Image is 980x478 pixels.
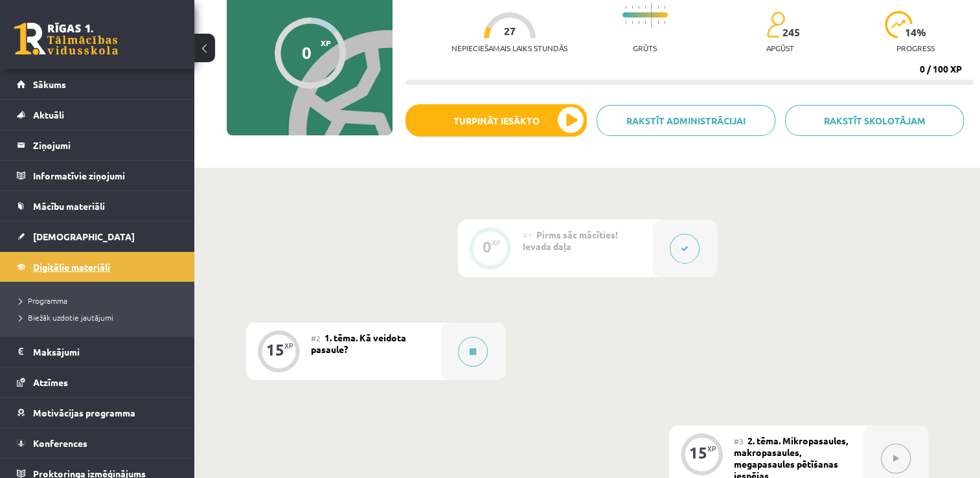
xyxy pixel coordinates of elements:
img: icon-short-line-57e1e144782c952c97e751825c79c345078a6d821885a25fce030b3d8c18986b.svg [664,6,665,9]
span: #1 [523,230,532,240]
span: 245 [782,27,800,38]
img: students-c634bb4e5e11cddfef0936a35e636f08e4e9abd3cc4e673bd6f9a4125e45ecb1.svg [766,11,785,38]
a: Aktuāli [17,100,178,130]
a: Konferences [17,428,178,458]
div: 0 [483,241,492,253]
a: [DEMOGRAPHIC_DATA] [17,222,178,251]
span: XP [321,38,331,47]
a: Rakstīt administrācijai [597,105,775,136]
div: XP [492,239,501,246]
legend: Ziņojumi [33,130,178,160]
img: icon-long-line-d9ea69661e0d244f92f715978eff75569469978d946b2353a9bb055b3ed8787d.svg [651,3,652,28]
span: Biežāk uzdotie jautājumi [19,312,113,323]
span: 27 [504,25,516,37]
img: icon-progress-161ccf0a02000e728c5f80fcf4c31c7af3da0e1684b2b1d7c360e028c24a22f1.svg [885,11,913,38]
div: 15 [266,344,284,356]
span: Pirms sāc mācīties! Ievada daļa [523,229,618,252]
img: icon-short-line-57e1e144782c952c97e751825c79c345078a6d821885a25fce030b3d8c18986b.svg [638,21,639,24]
span: [DEMOGRAPHIC_DATA] [33,231,135,242]
img: icon-short-line-57e1e144782c952c97e751825c79c345078a6d821885a25fce030b3d8c18986b.svg [625,21,626,24]
span: Digitālie materiāli [33,261,110,273]
a: Maksājumi [17,337,178,367]
span: Aktuāli [33,109,64,120]
a: Atzīmes [17,367,178,397]
span: #2 [311,333,321,343]
span: Konferences [33,437,87,449]
span: 14 % [905,27,927,38]
a: Informatīvie ziņojumi [17,161,178,190]
p: apgūst [766,43,794,52]
div: 0 [302,43,312,62]
img: icon-short-line-57e1e144782c952c97e751825c79c345078a6d821885a25fce030b3d8c18986b.svg [644,6,646,9]
p: progress [896,43,935,52]
a: Rīgas 1. Tālmācības vidusskola [14,23,118,55]
span: #3 [734,436,744,446]
button: Turpināt iesākto [405,104,587,137]
a: Sākums [17,69,178,99]
a: Biežāk uzdotie jautājumi [19,312,181,323]
a: Ziņojumi [17,130,178,160]
legend: Informatīvie ziņojumi [33,161,178,190]
div: XP [707,445,716,452]
a: Digitālie materiāli [17,252,178,282]
a: Rakstīt skolotājam [785,105,964,136]
span: Atzīmes [33,376,68,388]
img: icon-short-line-57e1e144782c952c97e751825c79c345078a6d821885a25fce030b3d8c18986b.svg [638,6,639,9]
legend: Maksājumi [33,337,178,367]
img: icon-short-line-57e1e144782c952c97e751825c79c345078a6d821885a25fce030b3d8c18986b.svg [632,6,633,9]
a: Programma [19,295,181,306]
div: 15 [689,447,707,459]
span: 1. tēma. Kā veidota pasaule? [311,332,406,355]
img: icon-short-line-57e1e144782c952c97e751825c79c345078a6d821885a25fce030b3d8c18986b.svg [625,6,626,9]
img: icon-short-line-57e1e144782c952c97e751825c79c345078a6d821885a25fce030b3d8c18986b.svg [664,21,665,24]
img: icon-short-line-57e1e144782c952c97e751825c79c345078a6d821885a25fce030b3d8c18986b.svg [657,21,659,24]
p: Nepieciešamais laiks stundās [451,43,567,52]
img: icon-short-line-57e1e144782c952c97e751825c79c345078a6d821885a25fce030b3d8c18986b.svg [644,21,646,24]
span: Motivācijas programma [33,407,135,418]
span: Programma [19,295,67,306]
a: Motivācijas programma [17,398,178,427]
span: Sākums [33,78,66,90]
a: Mācību materiāli [17,191,178,221]
img: icon-short-line-57e1e144782c952c97e751825c79c345078a6d821885a25fce030b3d8c18986b.svg [657,6,659,9]
div: XP [284,342,293,349]
span: Mācību materiāli [33,200,105,212]
img: icon-short-line-57e1e144782c952c97e751825c79c345078a6d821885a25fce030b3d8c18986b.svg [632,21,633,24]
p: Grūts [633,43,657,52]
